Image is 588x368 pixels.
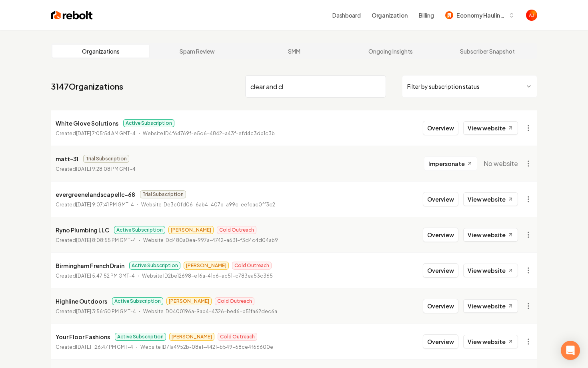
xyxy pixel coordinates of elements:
[56,272,135,280] p: Created
[526,10,537,21] img: Austin Jellison
[419,11,434,19] button: Billing
[423,299,458,313] button: Overview
[424,156,477,171] button: Impersonate
[52,45,149,58] a: Organizations
[56,201,134,209] p: Created
[246,45,342,58] a: SMM
[76,166,136,172] time: [DATE] 9:28:08 PM GMT-4
[56,236,136,244] p: Created
[51,10,93,21] img: Rebolt Logo
[232,262,272,270] span: Cold Outreach
[76,237,136,243] time: [DATE] 8:08:55 PM GMT-4
[245,75,386,98] input: Search by name or ID
[367,8,412,22] button: Organization
[56,190,135,199] p: evergreenelandscapellc-68
[51,81,123,92] a: 3147Organizations
[143,130,275,138] p: Website ID 4f64769f-e5d6-4842-a43f-efd4c3db1c3b
[484,159,518,168] span: No website
[215,297,254,305] span: Cold Outreach
[76,344,133,350] time: [DATE] 1:26:47 PM GMT-4
[456,11,505,20] span: Economy Hauling and Junk Removal
[463,228,518,242] a: View website
[168,226,214,234] span: [PERSON_NAME]
[76,202,134,208] time: [DATE] 9:07:41 PM GMT-4
[56,154,78,164] p: matt-31
[142,272,273,280] p: Website ID 2be12698-ef6a-41b6-ac51-c783ea53c365
[143,236,278,244] p: Website ID d480a0ea-997a-4742-a631-f3d4c4d04ab9
[423,334,458,349] button: Overview
[56,261,124,270] p: Birmingham French Drain
[129,262,180,270] span: Active Subscription
[123,119,174,127] span: Active Subscription
[439,45,536,58] a: Subscriber Snapshot
[115,333,166,341] span: Active Subscription
[166,297,212,305] span: [PERSON_NAME]
[217,226,256,234] span: Cold Outreach
[423,228,458,242] button: Overview
[56,332,110,342] p: Your Floor Fashions
[342,45,439,58] a: Ongoing Insights
[56,130,136,138] p: Created
[463,121,518,135] a: View website
[561,341,580,360] div: Open Intercom Messenger
[143,308,277,316] p: Website ID 0400196a-9ab4-4326-be46-b51fa62dec6a
[140,343,273,351] p: Website ID 71a4952b-08e1-4421-b549-68ce4f66600e
[76,273,135,279] time: [DATE] 5:47:52 PM GMT-4
[140,190,186,198] span: Trial Subscription
[56,165,136,173] p: Created
[463,192,518,206] a: View website
[463,299,518,313] a: View website
[114,226,165,234] span: Active Subscription
[184,262,229,270] span: [PERSON_NAME]
[56,118,118,128] p: White Glove Solutions
[56,343,133,351] p: Created
[112,297,163,305] span: Active Subscription
[463,264,518,277] a: View website
[76,130,136,136] time: [DATE] 7:05:54 AM GMT-4
[76,308,136,314] time: [DATE] 3:56:50 PM GMT-4
[423,121,458,135] button: Overview
[56,308,136,316] p: Created
[141,201,275,209] p: Website ID e3c0fd06-6ab4-407b-a99c-eefcac0ff3c2
[56,225,109,235] p: Ryno Plumbing LLC
[149,45,246,58] a: Spam Review
[526,10,537,21] button: Open user button
[56,296,107,306] p: Highline Outdoors
[423,192,458,206] button: Overview
[332,11,360,19] a: Dashboard
[218,333,257,341] span: Cold Outreach
[423,263,458,278] button: Overview
[169,333,214,341] span: [PERSON_NAME]
[83,155,129,163] span: Trial Subscription
[445,11,453,19] img: Economy Hauling and Junk Removal
[463,335,518,348] a: View website
[428,160,465,168] span: Impersonate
